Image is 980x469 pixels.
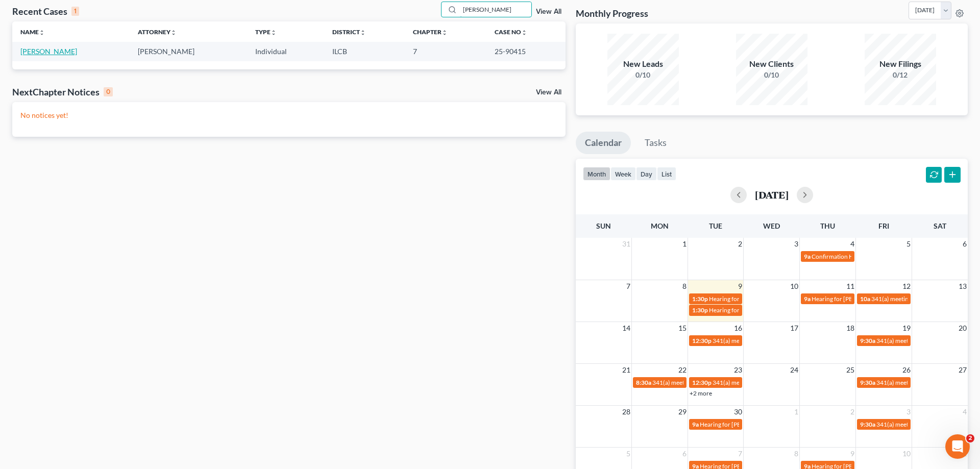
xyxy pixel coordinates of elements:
button: week [610,167,636,181]
i: unfold_more [39,30,45,36]
span: 8 [681,280,688,292]
span: 19 [901,322,912,334]
span: 1:30p [692,306,708,314]
span: 12:30p [692,337,712,344]
span: 341(a) meeting for [PERSON_NAME] [871,295,970,303]
span: 14 [621,322,631,334]
span: 17 [789,322,799,334]
span: 5 [625,448,631,460]
td: 25-90415 [486,42,565,61]
span: 9 [737,280,743,292]
span: Fri [878,221,889,230]
span: 1 [793,406,799,418]
span: 1 [681,238,688,250]
span: 12:30p [692,379,712,386]
span: 341(a) meeting for [PERSON_NAME] [713,379,811,386]
div: NextChapter Notices [12,86,113,98]
span: 23 [733,364,743,376]
span: 8 [793,448,799,460]
a: Districtunfold_more [332,28,366,36]
span: 24 [789,364,799,376]
span: 10 [789,280,799,292]
span: Hearing for [PERSON_NAME] & [PERSON_NAME] [700,421,834,428]
span: 13 [958,280,968,292]
span: 31 [621,238,631,250]
span: Thu [820,221,835,230]
input: Search by name... [460,2,531,17]
span: 12 [901,280,912,292]
span: 341(a) meeting for [PERSON_NAME] [876,379,975,386]
span: Mon [651,221,669,230]
span: 3 [793,238,799,250]
span: 9a [692,421,699,428]
span: 341(a) meeting for [PERSON_NAME] [652,379,751,386]
h2: [DATE] [755,189,789,200]
span: 9a [804,253,811,260]
span: Hearing for [PERSON_NAME] [709,295,789,303]
span: 2 [737,238,743,250]
p: No notices yet! [20,110,557,120]
span: Hearing for [PERSON_NAME] [812,295,891,303]
span: 2 [849,406,855,418]
i: unfold_more [442,30,448,36]
td: ILCB [324,42,405,61]
span: 3 [905,406,912,418]
span: 9:30a [860,337,875,344]
div: Recent Cases [12,5,79,17]
span: 28 [621,406,631,418]
i: unfold_more [360,30,366,36]
i: unfold_more [271,30,277,36]
button: month [583,167,610,181]
a: Chapterunfold_more [413,28,448,36]
span: 6 [681,448,688,460]
span: 11 [845,280,855,292]
span: 18 [845,322,855,334]
a: Nameunfold_more [20,28,45,36]
span: Wed [763,221,780,230]
div: New Clients [736,58,807,70]
span: 21 [621,364,631,376]
span: 16 [733,322,743,334]
span: 25 [845,364,855,376]
a: Tasks [635,132,676,154]
span: Hearing for [PERSON_NAME] [709,306,789,314]
a: Case Nounfold_more [495,28,527,36]
div: 0/10 [607,70,679,80]
i: unfold_more [521,30,527,36]
span: 9:30a [860,421,875,428]
div: 1 [71,7,79,16]
span: 10 [901,448,912,460]
a: [PERSON_NAME] [20,47,77,56]
button: list [657,167,676,181]
span: 4 [849,238,855,250]
span: 22 [677,364,688,376]
span: 20 [958,322,968,334]
a: +2 more [690,389,712,397]
span: 7 [737,448,743,460]
span: 9 [849,448,855,460]
i: unfold_more [170,30,177,36]
div: New Leads [607,58,679,70]
iframe: Intercom live chat [945,434,970,459]
a: Attorneyunfold_more [138,28,177,36]
div: New Filings [865,58,936,70]
a: Typeunfold_more [255,28,277,36]
span: Tue [709,221,722,230]
span: 8:30a [636,379,651,386]
span: 4 [962,406,968,418]
span: 341(a) meeting for [PERSON_NAME] [876,421,975,428]
td: 7 [405,42,487,61]
span: 9:30a [860,379,875,386]
span: Sat [934,221,946,230]
span: 15 [677,322,688,334]
span: 30 [733,406,743,418]
span: 26 [901,364,912,376]
div: 0 [104,87,113,96]
a: View All [536,89,561,96]
span: 7 [625,280,631,292]
span: Sun [596,221,611,230]
span: 5 [905,238,912,250]
span: 341(a) meeting for [PERSON_NAME] [876,337,975,344]
a: Calendar [576,132,631,154]
span: 9a [804,295,811,303]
